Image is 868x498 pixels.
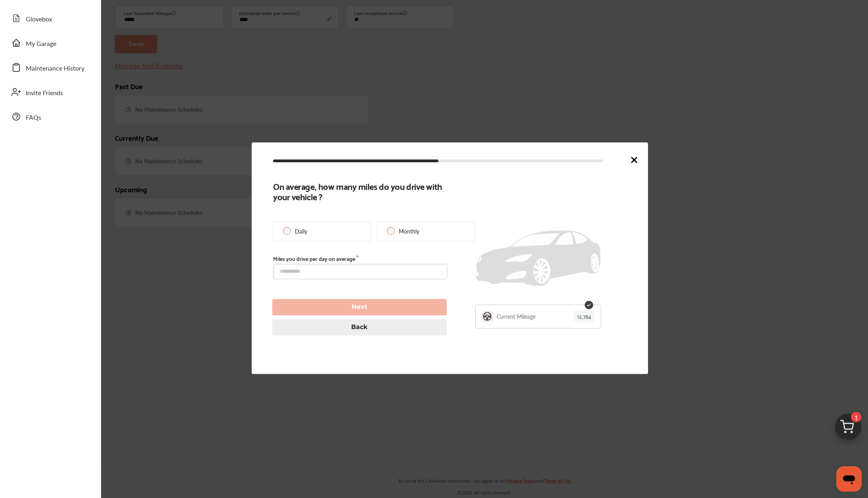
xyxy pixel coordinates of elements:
img: YLCD0sooAAAAASUVORK5CYII= [482,311,493,322]
p: Current Mileage [497,312,535,320]
a: My Garage [7,33,93,53]
span: FAQs [26,113,41,123]
iframe: 用于启动消息传送窗口的按钮，正在对话 [836,466,862,492]
img: placeholder_car.fcab19be.svg [476,230,600,286]
span: Maintenance History [26,63,84,74]
a: Invite Friends [7,82,93,102]
p: 12,784 [574,310,595,323]
img: cart_icon.3d0951e8.svg [829,410,867,448]
p: Monthly [399,227,419,235]
b: On average, how many miles do you drive with your vehicle ? [273,181,442,201]
a: Glovebox [7,8,93,29]
span: 1 [851,412,861,422]
label: Miles you drive per day on average [273,255,447,262]
p: Daily [295,227,307,235]
span: My Garage [26,39,56,49]
a: Maintenance History [7,57,93,78]
span: Glovebox [26,14,52,25]
button: Back [272,319,447,335]
span: Invite Friends [26,88,63,98]
a: FAQs [7,106,93,127]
